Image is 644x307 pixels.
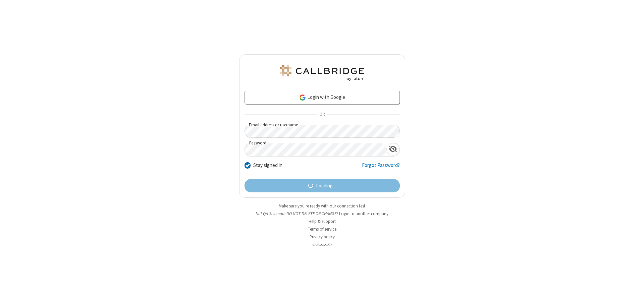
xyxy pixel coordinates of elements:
a: Forgot Password? [362,162,400,174]
span: OR [317,110,327,119]
iframe: Chat [627,290,639,302]
img: QA Selenium DO NOT DELETE OR CHANGE [278,65,366,81]
a: Help & support [309,219,336,224]
span: Loading... [316,182,336,190]
a: Login with Google [245,91,400,104]
li: Not QA Selenium DO NOT DELETE OR CHANGE? [239,210,405,217]
button: Login to another company [339,210,388,217]
div: Show password [386,143,399,156]
a: Terms of service [308,226,336,232]
input: Email address or username [245,125,400,138]
button: Loading... [245,179,400,192]
label: Stay signed in [253,162,282,169]
a: Privacy policy [310,234,335,240]
img: google-icon.png [299,94,306,101]
li: v2.6.353.8b [239,241,405,248]
input: Password [245,143,386,156]
a: Make sure you're ready with our connection test [279,203,365,209]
